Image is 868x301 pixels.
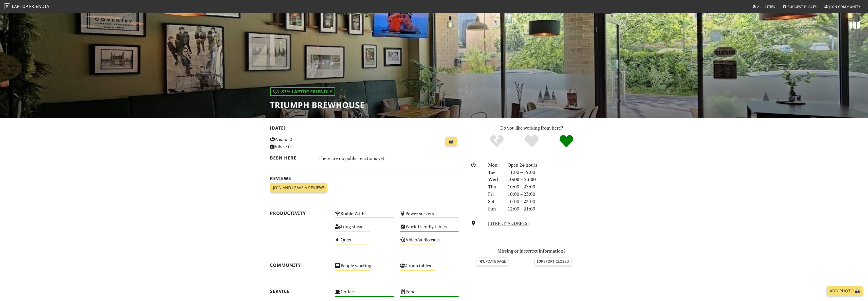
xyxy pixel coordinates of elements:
[505,198,601,205] div: 10:00 – 23:00
[485,161,504,169] div: Mon
[485,183,504,190] div: Thu
[535,258,571,265] a: Report closed
[505,190,601,198] div: 10:00 – 23:00
[397,261,462,274] div: Group tables
[270,155,313,161] h2: Been here
[12,4,28,9] span: Laptop
[822,2,862,11] a: Join Community
[757,4,775,9] span: All Cities
[4,3,10,9] img: LaptopFriendly
[485,205,504,213] div: Sun
[488,220,529,226] a: [STREET_ADDRESS]
[514,134,549,148] div: Yes
[485,169,504,176] div: Tue
[485,190,504,198] div: Fri
[465,247,598,255] p: Missing or incorrect information?
[465,124,598,132] p: Do you like working from here?
[270,125,459,133] h2: [DATE]
[319,154,459,162] div: There are no public reactions yet.
[750,2,777,11] a: All Cities
[397,236,462,249] div: Video/audio calls
[270,262,329,268] h2: Community
[270,183,327,193] a: Join and leave a review!
[397,222,462,235] div: Work-friendly tables
[270,100,365,110] h1: Triumph Brewhouse
[270,87,335,96] div: | 87% Laptop Friendly
[479,134,514,148] div: No
[788,4,817,9] span: Suggest Places
[332,209,397,222] div: Stable Wi-Fi
[505,176,601,183] div: 10:00 – 23:00
[397,288,462,300] div: Food
[270,136,329,150] p: Visits: 2 Vibes: 0
[4,2,50,11] a: LaptopFriendly LaptopFriendly
[332,222,397,235] div: Long stays
[270,176,459,181] h2: Reviews
[505,161,601,169] div: Open 24 hours
[485,198,504,205] div: Sat
[270,289,329,294] h2: Service
[505,205,601,213] div: 12:00 – 21:00
[332,288,397,300] div: Coffee
[827,286,863,296] a: Add Photo 📸
[397,209,462,222] div: Power sockets
[29,4,49,9] span: Friendly
[781,2,819,11] a: Suggest Places
[270,210,329,216] h2: Productivity
[446,137,457,146] a: 📸
[476,258,508,265] a: Update page
[332,236,397,249] div: Quiet
[332,261,397,274] div: People working
[549,134,584,148] div: Definitely!
[505,183,601,190] div: 10:00 – 23:00
[485,176,504,183] div: Wed
[829,4,860,9] span: Join Community
[505,169,601,176] div: 11:00 – 19:00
